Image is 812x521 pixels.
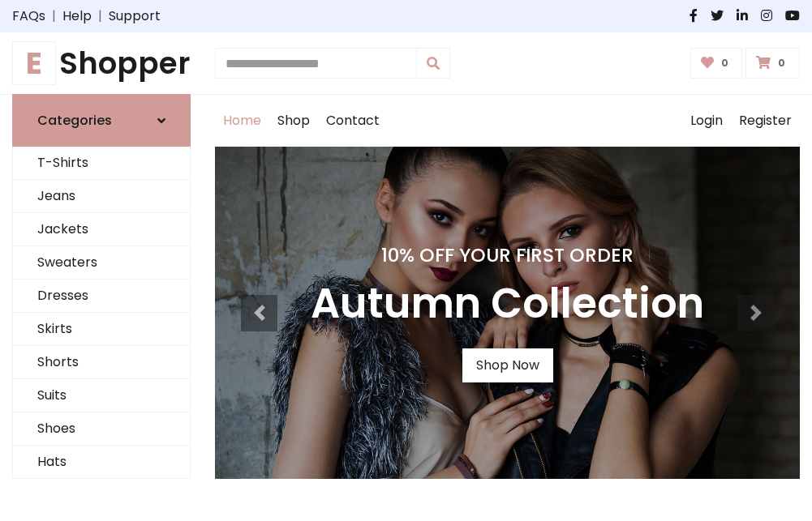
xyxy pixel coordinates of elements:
[462,348,553,382] a: Shop Now
[13,379,190,412] a: Suits
[13,280,190,313] a: Dresses
[311,244,704,267] h4: 10% Off Your First Order
[13,213,190,246] a: Jackets
[318,95,388,147] a: Contact
[13,446,190,479] a: Hats
[13,412,190,446] a: Shoes
[37,113,112,128] h6: Categories
[269,95,318,147] a: Shop
[745,48,800,79] a: 0
[12,45,191,81] a: EShopper
[12,94,191,147] a: Categories
[62,6,92,26] a: Help
[690,48,743,79] a: 0
[215,95,269,147] a: Home
[12,6,45,26] a: FAQs
[774,56,789,70] span: 0
[731,95,800,147] a: Register
[92,6,109,26] span: |
[13,246,190,280] a: Sweaters
[13,147,190,180] a: T-Shirts
[12,45,191,81] h1: Shopper
[12,41,56,85] span: E
[109,6,161,26] a: Support
[13,346,190,379] a: Shorts
[717,56,733,70] span: 0
[682,95,731,147] a: Login
[13,180,190,213] a: Jeans
[45,6,62,26] span: |
[311,280,704,329] h3: Autumn Collection
[13,313,190,346] a: Skirts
